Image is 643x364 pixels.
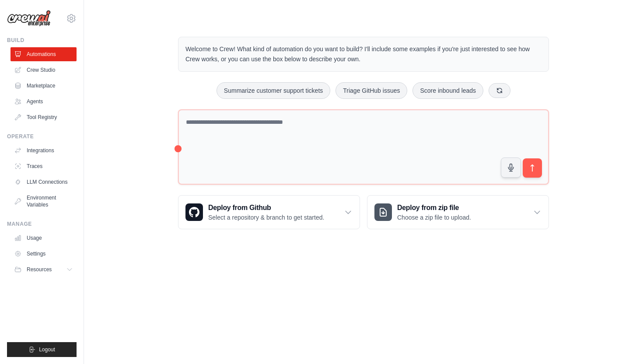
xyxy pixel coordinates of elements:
a: Environment Variables [10,191,77,212]
a: Usage [10,231,77,245]
a: Marketplace [10,79,77,93]
h3: Deploy from Github [208,203,324,213]
button: Summarize customer support tickets [217,82,330,99]
a: Automations [10,47,77,61]
p: Welcome to Crew! What kind of automation do you want to build? I'll include some examples if you'... [185,44,542,64]
button: Resources [10,262,77,276]
p: Select a repository & branch to get started. [208,213,324,222]
div: Operate [7,133,77,140]
a: LLM Connections [10,175,77,189]
h3: Deploy from zip file [397,203,471,213]
button: Score inbound leads [412,82,483,99]
button: Logout [7,342,77,357]
a: Traces [10,159,77,173]
span: Resources [27,266,52,273]
a: Agents [10,94,77,108]
div: Manage [7,220,77,227]
a: Settings [10,247,77,261]
a: Integrations [10,143,77,157]
p: Choose a zip file to upload. [397,213,471,222]
img: Logo [7,10,51,27]
span: Logout [39,346,55,353]
a: Tool Registry [10,110,77,124]
div: Build [7,37,77,44]
button: Triage GitHub issues [335,82,407,99]
a: Crew Studio [10,63,77,77]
